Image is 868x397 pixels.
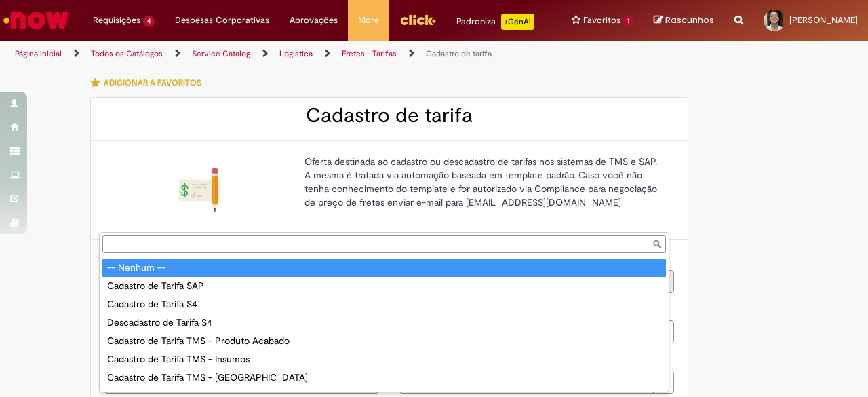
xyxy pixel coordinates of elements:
ul: Tipo da Solicitação [100,256,669,392]
div: Cadastro de Tarifa TMS - [GEOGRAPHIC_DATA] [102,368,666,387]
div: Cadastro de Tarifa TMS - Produto Acabado [102,332,666,350]
div: Cadastro de Tarifa S4 [102,295,666,314]
div: Cadastro de Tarifa SAP [102,277,666,295]
div: Cadastro de Tarifa TMS - Insumos [102,350,666,368]
div: -- Nenhum -- [102,259,666,277]
div: Descadastro de Tarifa S4 [102,314,666,332]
